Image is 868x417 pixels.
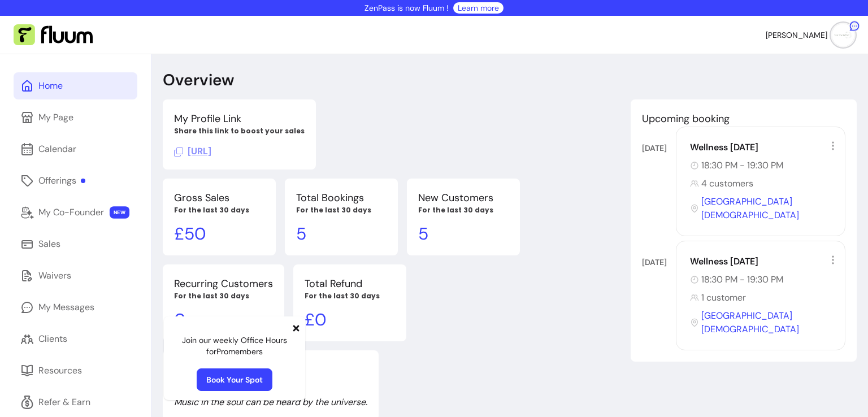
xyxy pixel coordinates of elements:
[14,104,137,131] a: My Page
[174,127,305,136] p: Share this link to boost your sales
[38,237,60,251] div: Sales
[110,206,129,219] span: NEW
[701,309,838,336] span: [GEOGRAPHIC_DATA][DEMOGRAPHIC_DATA]
[364,2,449,14] p: ZenPass is now Fluum !
[14,389,137,416] a: Refer & Earn
[305,276,395,292] p: Total Refund
[701,195,838,222] span: [GEOGRAPHIC_DATA][DEMOGRAPHIC_DATA]
[690,273,838,286] div: 18:30 PM - 19:30 PM
[458,2,499,14] a: Learn more
[418,224,509,244] p: 5
[418,190,509,206] p: New Customers
[38,111,73,124] div: My Page
[38,269,71,283] div: Waivers
[163,70,234,90] p: Overview
[14,24,93,46] img: Fluum Logo
[14,231,137,258] a: Sales
[173,335,296,357] p: Join our weekly Office Hours for Pro members
[14,262,137,289] a: Waivers
[174,396,367,409] p: Music in the soul can be heard by the universe.
[14,136,137,163] a: Calendar
[38,364,82,377] div: Resources
[642,111,845,127] p: Upcoming booking
[14,325,137,353] a: Clients
[832,24,854,46] img: avatar
[418,206,509,215] p: For the last 30 days
[174,310,273,330] p: 0
[174,145,211,157] span: Click to copy
[766,24,854,46] button: avatar[PERSON_NAME]
[197,368,272,391] a: Book Your Spot
[14,72,137,99] a: Home
[174,206,264,215] p: For the last 30 days
[296,224,387,244] p: 5
[305,292,395,301] p: For the last 30 days
[690,159,838,172] div: 18:30 PM - 19:30 PM
[14,294,137,321] a: My Messages
[38,396,90,409] div: Refer & Earn
[174,190,264,206] p: Gross Sales
[174,276,273,292] p: Recurring Customers
[38,301,94,314] div: My Messages
[38,206,104,219] div: My Co-Founder
[296,206,387,215] p: For the last 30 days
[38,332,67,346] div: Clients
[14,199,137,226] a: My Co-Founder NEW
[766,29,827,41] span: [PERSON_NAME]
[38,79,63,93] div: Home
[642,142,676,154] div: [DATE]
[14,167,137,194] a: Offerings
[296,190,387,206] p: Total Bookings
[642,257,676,268] div: [DATE]
[174,111,305,127] p: My Profile Link
[14,357,137,384] a: Resources
[690,291,838,305] div: 1 customer
[38,174,85,188] div: Offerings
[690,177,838,190] div: 4 customers
[690,141,838,154] div: Wellness [DATE]
[174,224,264,244] p: £ 50
[174,292,273,301] p: For the last 30 days
[690,255,838,268] div: Wellness [DATE]
[38,142,76,156] div: Calendar
[305,310,395,330] p: £ 0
